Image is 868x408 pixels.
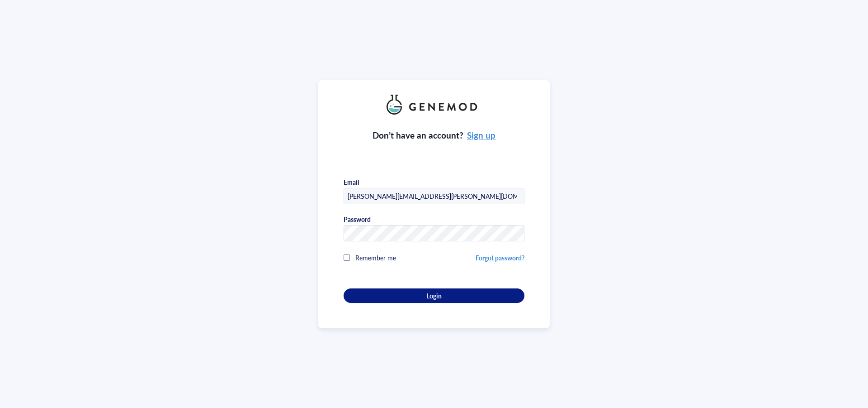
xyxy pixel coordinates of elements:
a: Sign up [467,129,495,141]
button: Login [344,288,524,303]
a: Forgot password? [476,253,524,262]
div: Don’t have an account? [373,129,496,142]
div: Email [344,178,359,186]
img: genemod_logo_light-BcqUzbGq.png [387,95,481,115]
div: Password [344,215,371,223]
span: Remember me [355,253,396,262]
span: Login [426,292,442,300]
